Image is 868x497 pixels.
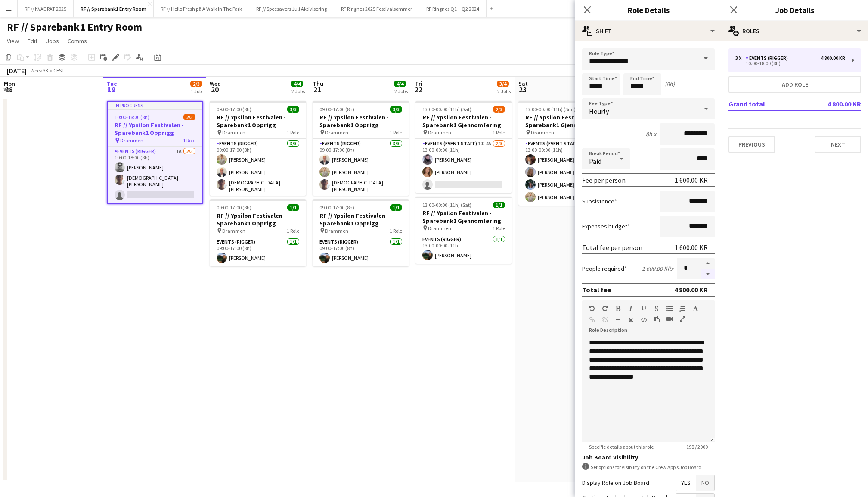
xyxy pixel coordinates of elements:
span: Edit [28,37,37,45]
button: Ordered List [679,305,685,312]
button: Previous [728,136,775,153]
span: 198 / 2000 [679,444,715,450]
span: Tue [107,80,117,88]
span: 2/3 [190,81,202,87]
span: Jobs [46,37,59,45]
h3: RF // Ypsilon Festivalen - Sparebank1 Gjennomføring [518,113,615,129]
span: 22 [414,84,422,94]
app-job-card: In progress10:00-18:00 (8h)2/3RF // Ypsilon Festivalen - Sparebank1 Opprigg Drammen1 RoleEvents (... [107,101,203,204]
button: Bold [615,305,621,312]
h3: RF // Ypsilon Festivalen - Sparebank1 Gjennomføring [415,113,512,129]
span: 10:00-18:00 (8h) [115,114,149,120]
span: 1/1 [390,204,402,211]
a: Edit [24,35,41,47]
label: Display Role on Job Board [582,479,649,487]
span: 13:00-00:00 (11h) (Sat) [422,202,471,208]
app-job-card: 09:00-17:00 (8h)1/1RF // Ypsilon Festivalen - Sparebank1 Opprigg Drammen1 RoleEvents (Rigger)1/10... [210,199,306,266]
button: Fullscreen [679,316,685,322]
span: 2/3 [183,114,195,120]
label: People required [582,265,627,272]
div: 13:00-00:00 (11h) (Sun)4/4RF // Ypsilon Festivalen - Sparebank1 Gjennomføring Drammen1 RoleEvents... [518,101,615,206]
h1: RF // Sparebank1 Entry Room [7,21,142,34]
h3: Role Details [575,4,722,16]
button: RF // Specsavers Juli Aktivisering [249,0,334,17]
span: 09:00-17:00 (8h) [319,106,354,113]
a: Comms [64,35,90,47]
span: Wed [210,80,221,88]
td: Grand total [728,97,807,111]
span: 1 Role [390,129,402,136]
span: 1 Role [183,137,195,144]
h3: RF // Ypsilon Festivalen - Sparebank1 Opprigg [313,212,409,227]
span: Drammen [222,228,245,234]
span: 21 [311,84,323,94]
div: 1 600.00 KR [675,176,708,184]
span: Paid [589,157,601,166]
span: 4/4 [291,81,303,87]
button: RF Ringnes 2025 Festivalsommer [334,0,419,17]
div: 4 800.00 KR [821,55,845,61]
button: RF Ringnes Q1 + Q2 2024 [419,0,487,17]
h3: RF // Ypsilon Festivalen - Sparebank1 Opprigg [313,113,409,129]
div: 2 Jobs [291,88,305,94]
span: Yes [676,475,696,491]
label: Subsistence [582,197,617,205]
h3: Job Board Visibility [582,453,715,461]
button: Next [815,136,861,153]
div: 10:00-18:00 (8h) [735,61,845,66]
button: HTML Code [641,316,647,323]
span: 18 [3,84,15,94]
div: 3 x [735,55,746,61]
div: 1 600.00 KR x [642,265,673,272]
div: 09:00-17:00 (8h)3/3RF // Ypsilon Festivalen - Sparebank1 Opprigg Drammen1 RoleEvents (Rigger)3/30... [313,101,409,196]
span: Drammen [222,129,245,136]
button: Strikethrough [654,305,660,312]
app-card-role: Events (Rigger)1/109:00-17:00 (8h)[PERSON_NAME] [210,237,306,266]
div: Fee per person [582,176,626,184]
button: RF // Hello Fresh på A Walk In The Park [154,0,249,17]
h3: RF // Ypsilon Festivalen - Sparebank1 Opprigg [108,121,202,137]
span: Drammen [120,137,143,144]
button: Increase [701,258,715,269]
div: 8h x [646,130,656,138]
div: 13:00-00:00 (11h) (Sat)2/3RF // Ypsilon Festivalen - Sparebank1 Gjennomføring Drammen1 RoleEvents... [415,101,512,193]
button: Add role [728,76,861,93]
span: 09:00-17:00 (8h) [217,106,251,113]
button: Clear Formatting [628,316,634,323]
app-card-role: Events (Event Staff)1I4A2/313:00-00:00 (11h)[PERSON_NAME][PERSON_NAME] [415,139,512,193]
span: Mon [4,80,15,88]
div: 2 Jobs [394,88,408,94]
span: 20 [208,84,221,94]
div: (8h) [665,80,675,88]
div: 1 600.00 KR [675,243,708,252]
span: View [7,37,19,45]
h3: RF // Ypsilon Festivalen - Sparebank1 Opprigg [210,113,306,129]
div: Total fee per person [582,243,642,252]
button: Text Color [692,305,698,312]
button: Decrease [701,269,715,280]
span: 09:00-17:00 (8h) [319,204,354,211]
span: 13:00-00:00 (11h) (Sat) [422,106,471,113]
span: Hourly [589,107,609,116]
span: 3/4 [497,81,509,87]
span: 1 Role [493,225,505,231]
span: 4/4 [394,81,406,87]
button: RF // KVADRAT 2025 [18,0,74,17]
div: Total fee [582,285,611,294]
h3: RF // Ypsilon Festivalen - Sparebank1 Opprigg [210,212,306,227]
app-card-role: Events (Rigger)1/109:00-17:00 (8h)[PERSON_NAME] [313,237,409,266]
app-job-card: 09:00-17:00 (8h)3/3RF // Ypsilon Festivalen - Sparebank1 Opprigg Drammen1 RoleEvents (Rigger)3/30... [210,101,306,196]
span: Comms [68,37,87,45]
app-card-role: Events (Rigger)1/113:00-00:00 (11h)[PERSON_NAME] [415,234,512,264]
app-job-card: 13:00-00:00 (11h) (Sat)1/1RF // Ypsilon Festivalen - Sparebank1 Gjennomføring Drammen1 RoleEvents... [415,197,512,264]
app-card-role: Events (Rigger)3/309:00-17:00 (8h)[PERSON_NAME][PERSON_NAME][DEMOGRAPHIC_DATA][PERSON_NAME] [313,139,409,196]
span: 1 Role [287,228,299,234]
button: Unordered List [666,305,673,312]
span: 13:00-00:00 (11h) (Sun) [525,106,576,113]
span: Drammen [531,129,554,136]
span: 1 Role [287,129,299,136]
